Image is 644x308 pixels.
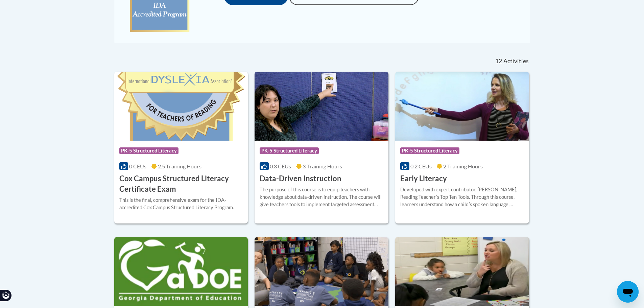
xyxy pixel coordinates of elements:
h3: Cox Campus Structured Literacy Certificate Exam [119,173,243,194]
h3: Data-Driven Instruction [260,173,341,184]
span: PK-5 Structured Literacy [260,147,319,154]
div: Developed with expert contributor, [PERSON_NAME], Reading Teacherʹs Top Ten Tools. Through this c... [400,186,524,208]
img: Course Logo [114,72,248,141]
span: 3 Training Hours [303,163,342,169]
span: 0 CEUs [129,163,146,169]
img: Course Logo [255,237,388,306]
span: 12 [495,57,502,65]
img: Course Logo [255,72,388,141]
a: Course LogoPK-5 Structured Literacy0.3 CEUs3 Training Hours Data-Driven InstructionThe purpose of... [255,72,388,223]
iframe: Button to launch messaging window, conversation in progress [617,281,639,303]
span: 2.5 Training Hours [158,163,201,169]
span: Activities [503,57,529,65]
a: Course LogoPK-5 Structured Literacy0 CEUs2.5 Training Hours Cox Campus Structured Literacy Certif... [114,72,248,223]
img: Course Logo [395,237,529,306]
img: Course Logo [114,237,248,306]
h3: Early Literacy [400,173,447,184]
a: Course LogoPK-5 Structured Literacy0.2 CEUs2 Training Hours Early LiteracyDeveloped with expert c... [395,72,529,223]
span: 0.2 CEUs [410,163,432,169]
img: Course Logo [395,72,529,141]
div: The purpose of this course is to equip teachers with knowledge about data-driven instruction. The... [260,186,383,208]
div: This is the final, comprehensive exam for the IDA-accredited Cox Campus Structured Literacy Program. [119,196,243,211]
span: PK-5 Structured Literacy [400,147,459,154]
span: PK-5 Structured Literacy [119,147,178,154]
span: 2 Training Hours [443,163,483,169]
span: 0.3 CEUs [270,163,291,169]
